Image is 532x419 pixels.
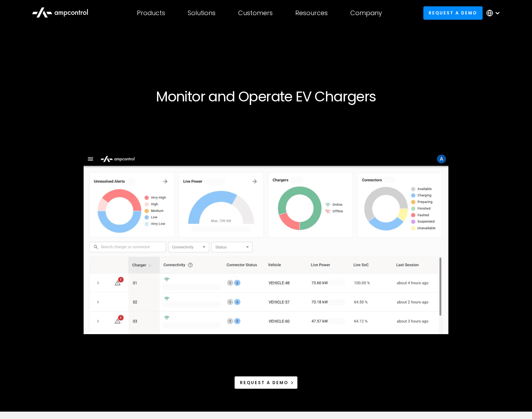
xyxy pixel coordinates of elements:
[238,9,273,17] div: Customers
[295,9,328,17] div: Resources
[84,122,448,364] img: Ampcontrol Open Charge Point Protocol OCPP Server for EV Fleet Charging
[137,9,165,17] div: Products
[188,9,216,17] div: Solutions
[350,9,382,17] div: Company
[240,380,288,386] div: Request a demo
[52,88,480,105] h1: Monitor and Operate EV Chargers
[423,6,483,19] a: Request a demo
[234,376,298,389] a: Request a demo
